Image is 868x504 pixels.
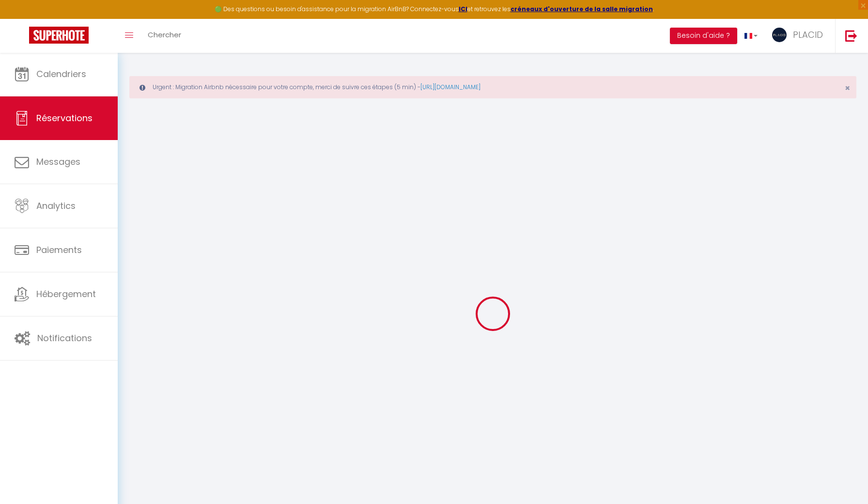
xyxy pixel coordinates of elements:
span: PLACID [793,29,823,41]
a: ICI [459,5,467,13]
span: Notifications [37,332,92,344]
div: Urgent : Migration Airbnb nécessaire pour votre compte, merci de suivre ces étapes (5 min) - [129,76,856,98]
span: × [845,82,850,94]
a: [URL][DOMAIN_NAME] [420,83,480,91]
img: Super Booking [29,27,89,44]
a: ... PLACID [765,19,835,53]
button: Ouvrir le widget de chat LiveChat [8,4,37,33]
a: créneaux d'ouverture de la salle migration [511,5,653,13]
span: Calendriers [36,68,86,80]
span: Messages [36,156,80,168]
button: Close [845,84,850,93]
span: Hébergement [36,288,96,300]
button: Besoin d'aide ? [670,28,737,44]
img: ... [772,28,787,42]
span: Chercher [148,30,181,40]
span: Réservations [36,112,93,124]
span: Analytics [36,200,76,212]
span: Paiements [36,244,82,256]
img: logout [845,30,857,42]
a: Chercher [140,19,188,53]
